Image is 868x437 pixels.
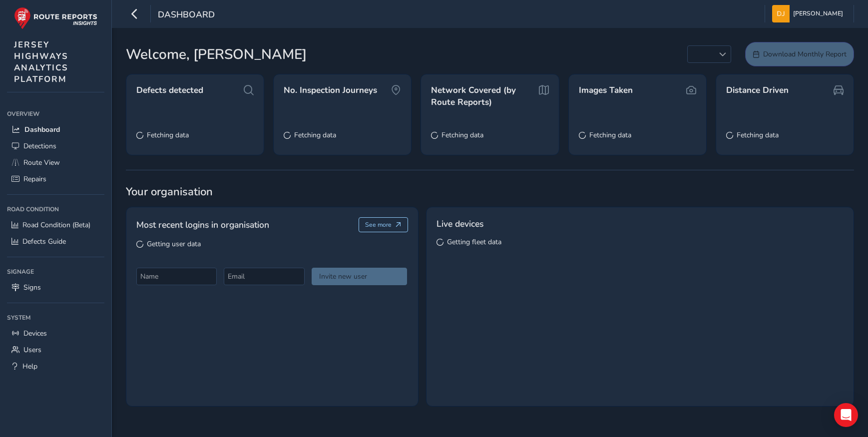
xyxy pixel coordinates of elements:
[136,218,269,231] span: Most recent logins in organisation
[7,202,104,217] div: Road Condition
[436,217,483,230] span: Live devices
[23,141,56,151] span: Detections
[7,121,104,138] a: Dashboard
[359,217,408,232] button: See more
[158,8,215,22] span: Dashboard
[7,310,104,325] div: System
[126,184,854,199] span: Your organisation
[7,154,104,171] a: Route View
[7,358,104,375] a: Help
[284,84,377,96] span: No. Inspection Journeys
[365,221,392,229] span: See more
[447,237,501,247] span: Getting fleet data
[22,237,66,246] span: Defects Guide
[24,125,60,134] span: Dashboard
[147,130,189,140] span: Fetching data
[441,130,483,140] span: Fetching data
[834,403,858,427] div: Open Intercom Messenger
[23,345,41,355] span: Users
[147,239,201,249] span: Getting user data
[22,220,90,230] span: Road Condition (Beta)
[7,325,104,342] a: Devices
[7,138,104,154] a: Detections
[7,217,104,233] a: Road Condition (Beta)
[7,106,104,121] div: Overview
[7,233,104,250] a: Defects Guide
[7,279,104,296] a: Signs
[7,264,104,279] div: Signage
[126,44,307,65] span: Welcome, [PERSON_NAME]
[23,329,47,338] span: Devices
[579,84,633,96] span: Images Taken
[14,7,97,29] img: rr logo
[772,5,790,22] img: diamond-layout
[737,130,779,140] span: Fetching data
[431,84,537,108] span: Network Covered (by Route Reports)
[136,268,217,285] input: Name
[726,84,789,96] span: Distance Driven
[224,268,304,285] input: Email
[793,5,843,22] span: [PERSON_NAME]
[294,130,336,140] span: Fetching data
[23,283,41,292] span: Signs
[14,39,68,85] span: JERSEY HIGHWAYS ANALYTICS PLATFORM
[589,130,631,140] span: Fetching data
[23,158,60,167] span: Route View
[7,171,104,187] a: Repairs
[772,5,847,22] button: [PERSON_NAME]
[23,174,46,184] span: Repairs
[136,84,203,96] span: Defects detected
[22,362,37,371] span: Help
[7,342,104,358] a: Users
